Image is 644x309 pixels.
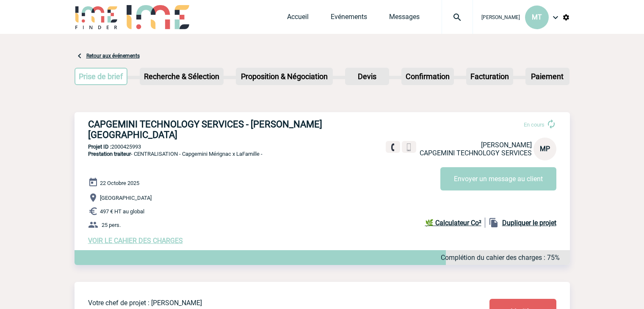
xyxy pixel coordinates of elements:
[88,237,183,245] a: VOIR LE CAHIER DES CHARGES
[100,195,152,201] span: [GEOGRAPHIC_DATA]
[102,222,121,228] span: 25 pers.
[389,143,397,151] img: fixe.png
[100,180,139,186] span: 22 Octobre 2025
[540,145,550,153] span: MP
[425,218,485,228] a: 🌿 Calculateur Co²
[287,13,309,25] a: Accueil
[420,149,532,157] span: CAPGEMINI TECHNOLOGY SERVICES
[389,13,420,25] a: Messages
[100,208,144,215] span: 497 € HT au global
[532,13,542,21] span: MT
[467,69,512,84] p: Facturation
[481,141,532,149] span: [PERSON_NAME]
[88,299,439,307] p: Votre chef de projet : [PERSON_NAME]
[346,69,388,84] p: Devis
[88,119,342,140] h3: CAPGEMINI TECHNOLOGY SERVICES - [PERSON_NAME][GEOGRAPHIC_DATA]
[331,13,367,25] a: Evénements
[141,69,223,84] p: Recherche & Sélection
[440,167,556,190] button: Envoyer un message au client
[425,219,481,227] b: 🌿 Calculateur Co²
[86,53,140,59] a: Retour aux événements
[489,218,499,228] img: file_copy-black-24dp.png
[88,151,263,157] span: - CENTRALISATION - Capgemini Mérignac x LaFamille -
[88,143,111,150] b: Projet ID :
[88,151,131,157] span: Prestation traiteur
[75,143,570,150] p: 2000425993
[75,69,127,84] p: Prise de brief
[237,69,332,84] p: Proposition & Négociation
[502,219,556,227] b: Dupliquer le projet
[526,69,569,84] p: Paiement
[75,5,119,29] img: IME-Finder
[524,121,544,128] span: En cours
[402,69,453,84] p: Confirmation
[481,14,520,20] span: [PERSON_NAME]
[405,143,413,151] img: portable.png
